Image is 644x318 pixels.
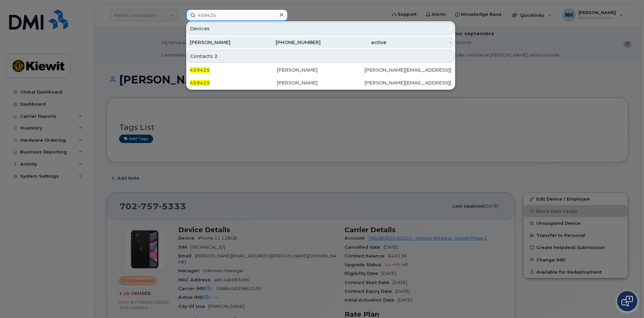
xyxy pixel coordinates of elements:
[321,39,386,46] div: active
[621,296,633,307] img: Open chat
[187,36,454,48] a: [PERSON_NAME][PHONE_NUMBER]active-
[214,53,218,60] span: 2
[364,67,452,73] div: [PERSON_NAME][EMAIL_ADDRESS][PERSON_NAME][DOMAIN_NAME]
[187,22,454,35] div: Devices
[190,67,210,73] span: 459425
[187,77,454,89] a: 459425[PERSON_NAME][PERSON_NAME][EMAIL_ADDRESS][PERSON_NAME][DOMAIN_NAME]
[386,39,452,46] div: -
[364,79,452,86] div: [PERSON_NAME][EMAIL_ADDRESS][PERSON_NAME][DOMAIN_NAME]
[190,80,210,86] span: 459425
[187,50,454,63] div: Contacts
[277,67,364,73] div: [PERSON_NAME]
[187,64,454,76] a: 459425[PERSON_NAME][PERSON_NAME][EMAIL_ADDRESS][PERSON_NAME][DOMAIN_NAME]
[277,79,364,86] div: [PERSON_NAME]
[255,39,321,46] div: [PHONE_NUMBER]
[190,39,255,46] div: [PERSON_NAME]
